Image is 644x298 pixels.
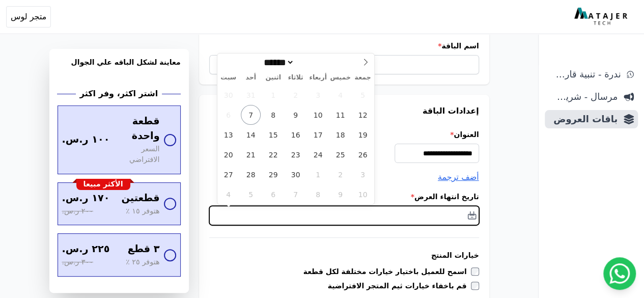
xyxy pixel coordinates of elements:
span: قطعة واحدة [118,114,159,144]
span: ثلاثاء [285,74,307,81]
span: سبتمبر 30, 2025 [286,165,305,184]
label: اسم الباقة [209,41,479,51]
span: سبتمبر 21, 2025 [241,145,261,165]
span: سبتمبر 4, 2025 [330,85,350,105]
span: سبتمبر 26, 2025 [353,145,373,165]
span: ٣٠٠ ر.س. [62,257,93,268]
span: سبتمبر 8, 2025 [263,105,283,125]
span: سبتمبر 20, 2025 [218,145,238,165]
span: سبتمبر 22, 2025 [263,145,283,165]
span: سبتمبر 18, 2025 [330,125,350,145]
button: متجر لوس [6,6,51,28]
span: سبتمبر 28, 2025 [241,165,261,184]
span: أضف ترجمة [438,172,479,182]
label: العنوان [209,129,479,140]
span: ١٧٠ ر.س. [62,191,110,206]
span: ٢٠٠ ر.س. [62,206,93,217]
span: هتوفر ٢٥ ٪ [126,257,160,268]
select: شهر [260,57,294,68]
span: سبتمبر 5, 2025 [353,85,373,105]
span: أربعاء [307,74,329,81]
span: ندرة - تنبية قارب علي النفاذ [549,67,621,82]
button: أضف ترجمة [438,171,479,183]
span: سبتمبر 12, 2025 [353,105,373,125]
span: سبتمبر 3, 2025 [308,85,328,105]
input: سنة [294,57,331,68]
span: سبتمبر 7, 2025 [241,105,261,125]
span: سبتمبر 27, 2025 [218,165,238,184]
div: الأكثر مبيعا [76,179,130,190]
span: سبتمبر 16, 2025 [286,125,305,145]
label: تاريخ انتهاء العرض [209,192,479,202]
span: سبتمبر 24, 2025 [308,145,328,165]
span: باقات العروض [549,112,618,126]
span: سبتمبر 17, 2025 [308,125,328,145]
span: سبتمبر 2, 2025 [286,85,305,105]
span: مرسال - شريط دعاية [549,90,618,104]
span: سبتمبر 23, 2025 [286,145,305,165]
span: أحد [240,74,262,81]
label: اسمح للعميل باختيار خيارات مختلفة لكل قطعة [303,266,471,277]
span: أكتوبر 7, 2025 [286,184,305,204]
span: اثنين [262,74,285,81]
span: سبتمبر 19, 2025 [353,125,373,145]
span: أكتوبر 2, 2025 [330,165,350,184]
span: ٣ قطع [128,242,160,257]
span: سبتمبر 6, 2025 [218,105,238,125]
h3: معاينة لشكل الباقه علي الجوال [58,57,181,79]
span: السعر الافتراضي [118,144,159,166]
span: جمعة [352,74,374,81]
span: أغسطس 30, 2025 [218,85,238,105]
span: قطعتين [121,191,159,206]
span: سبتمبر 29, 2025 [263,165,283,184]
span: سبتمبر 11, 2025 [330,105,350,125]
span: متجر لوس [11,11,46,23]
span: أكتوبر 3, 2025 [353,165,373,184]
span: سبتمبر 15, 2025 [263,125,283,145]
h3: إعدادات الباقة [209,105,479,117]
span: أغسطس 31, 2025 [241,85,261,105]
span: سبتمبر 14, 2025 [241,125,261,145]
span: سبتمبر 13, 2025 [218,125,238,145]
span: خميس [329,74,352,81]
span: سبتمبر 9, 2025 [286,105,305,125]
span: أكتوبر 10, 2025 [353,184,373,204]
span: أكتوبر 1, 2025 [308,165,328,184]
span: أكتوبر 8, 2025 [308,184,328,204]
span: سبتمبر 1, 2025 [263,85,283,105]
span: ٢٢٥ ر.س. [62,242,110,257]
span: ١٠٠ ر.س. [62,132,110,147]
span: سبتمبر 10, 2025 [308,105,328,125]
span: سبتمبر 25, 2025 [330,145,350,165]
span: أكتوبر 9, 2025 [330,184,350,204]
img: MatajerTech Logo [574,8,630,26]
span: هتوفر ١٥ ٪ [126,206,160,217]
h2: اشتر اكثر، وفر اكثر [80,88,158,100]
label: قم باخفاء خيارات ثيم المتجر الافتراضية [328,281,471,291]
span: أكتوبر 5, 2025 [241,184,261,204]
h3: خيارات المنتج [209,250,479,260]
span: أكتوبر 4, 2025 [218,184,238,204]
span: أكتوبر 6, 2025 [263,184,283,204]
span: سبت [217,74,240,81]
